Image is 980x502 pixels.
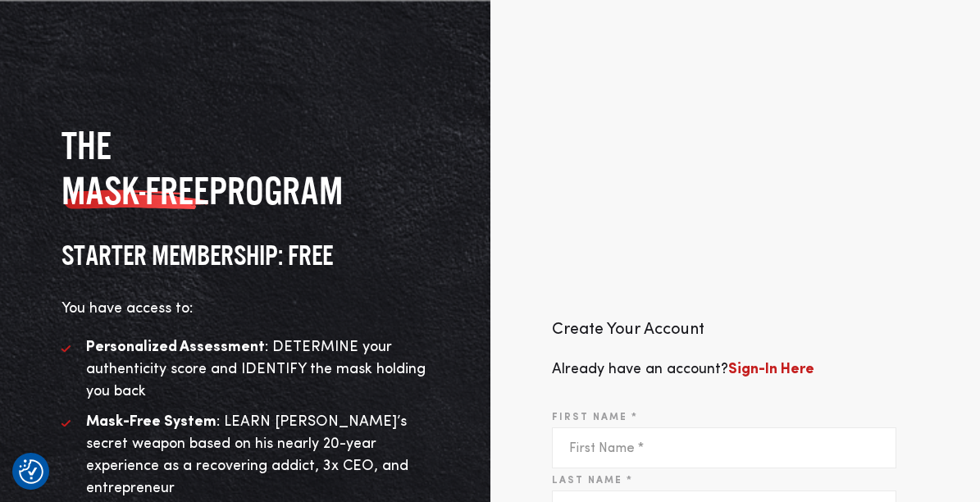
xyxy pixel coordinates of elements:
span: : DETERMINE your authenticity score and IDENTIFY the mask holding you back [86,340,426,399]
label: Last Name * [552,473,633,488]
p: You have access to: [62,298,429,320]
img: Revisit consent button [19,459,43,484]
a: Sign-In Here [728,362,814,376]
span: Already have an account? [552,362,814,376]
h3: STARTER MEMBERSHIP: FREE [62,238,429,273]
button: Consent Preferences [19,459,43,484]
span: Create Your Account [552,322,704,338]
h2: The program [62,123,429,213]
span: MASK-FREE [62,168,209,213]
span: : LEARN [PERSON_NAME]’s secret weapon based on his nearly 20-year experience as a recovering addi... [86,414,408,495]
label: First Name * [552,410,638,425]
input: First Name * [552,427,896,468]
strong: Mask-Free System [86,414,217,429]
strong: Personalized Assessment [86,340,265,354]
